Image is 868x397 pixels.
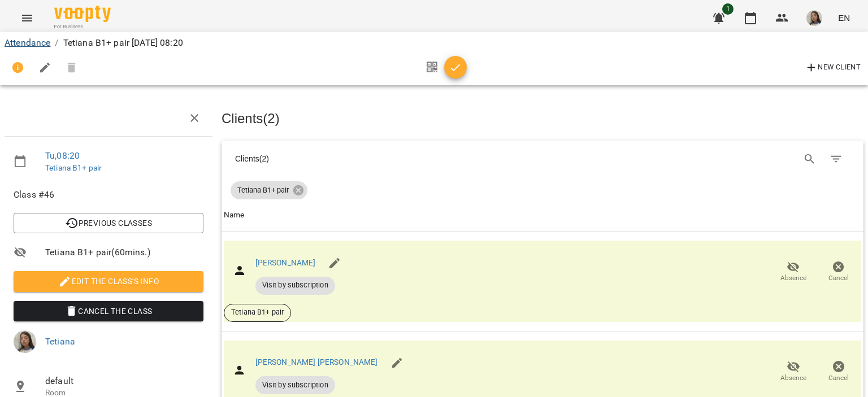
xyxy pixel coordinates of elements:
[771,356,816,387] button: Absence
[224,208,861,222] span: Name
[834,7,854,28] button: EN
[14,188,203,202] span: Class #46
[255,280,335,290] span: Visit by subscription
[235,153,532,164] div: Clients ( 2 )
[771,256,816,288] button: Absence
[231,181,307,199] div: Tetiana B1+ pair
[55,36,58,50] li: /
[222,141,863,177] div: Table Toolbar
[806,10,822,26] img: 8562b237ea367f17c5f9591cc48de4ba.jpg
[45,246,203,259] span: Tetiana B1+ pair ( 60 mins. )
[255,357,378,367] a: [PERSON_NAME] [PERSON_NAME]
[796,146,823,173] button: Search
[231,185,296,195] span: Tetiana B1+ pair
[14,301,203,321] button: Cancel the class
[828,373,849,383] span: Cancel
[45,374,203,388] span: default
[45,163,102,172] a: Tetiana B1+ pair
[224,208,245,222] div: Sort
[780,273,806,283] span: Absence
[255,258,316,267] a: [PERSON_NAME]
[5,37,50,48] a: Attendance
[838,12,850,24] span: EN
[45,336,75,347] a: Tetiana
[54,6,111,22] img: Voopty Logo
[63,36,183,50] p: Tetiana B1+ pair [DATE] 08:20
[816,256,861,288] button: Cancel
[14,5,41,32] button: Menu
[224,208,245,222] div: Name
[224,307,290,317] span: Tetiana B1+ pair
[23,304,194,318] span: Cancel the class
[45,150,80,161] a: Tu , 08:20
[780,373,806,383] span: Absence
[54,23,111,30] span: For Business
[222,111,863,126] h3: Clients ( 2 )
[823,146,850,173] button: Filter
[255,380,335,390] span: Visit by subscription
[816,356,861,387] button: Cancel
[805,61,861,75] span: New Client
[722,3,734,15] span: 1
[5,36,863,50] nav: breadcrumb
[14,330,36,353] img: 8562b237ea367f17c5f9591cc48de4ba.jpg
[23,274,194,288] span: Edit the class's Info
[23,216,194,230] span: Previous Classes
[828,273,849,283] span: Cancel
[802,59,863,77] button: New Client
[14,213,203,233] button: Previous Classes
[14,271,203,291] button: Edit the class's Info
